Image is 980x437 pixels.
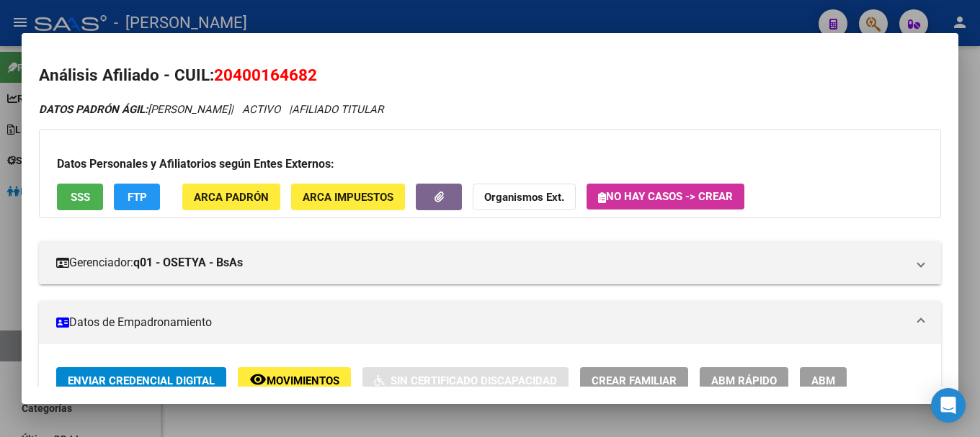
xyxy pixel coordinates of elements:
mat-expansion-panel-header: Datos de Empadronamiento [39,301,941,344]
span: Sin Certificado Discapacidad [391,374,557,387]
span: ARCA Padrón [194,191,269,204]
button: Enviar Credencial Digital [56,367,226,394]
button: FTP [114,184,160,210]
strong: q01 - OSETYA - BsAs [133,254,243,271]
i: | ACTIVO | [39,103,383,116]
button: Movimientos [238,367,351,394]
mat-icon: remove_red_eye [249,371,267,388]
span: FTP [128,191,147,204]
span: ABM Rápido [711,374,777,387]
strong: Organismos Ext. [484,191,564,204]
button: Sin Certificado Discapacidad [362,367,569,394]
mat-panel-title: Gerenciador: [56,254,906,271]
button: ABM [800,367,847,394]
span: Enviar Credencial Digital [68,374,215,387]
button: SSS [57,184,103,210]
button: No hay casos -> Crear [587,184,744,210]
span: Movimientos [267,374,339,387]
span: No hay casos -> Crear [598,190,733,203]
button: ABM Rápido [700,367,788,394]
span: 20400164682 [214,66,317,84]
span: [PERSON_NAME] [39,103,231,116]
button: Crear Familiar [580,367,688,394]
mat-panel-title: Datos de Empadronamiento [56,314,906,331]
button: ARCA Padrón [182,184,280,210]
button: ARCA Impuestos [291,184,405,210]
span: SSS [71,191,90,204]
h3: Datos Personales y Afiliatorios según Entes Externos: [57,156,923,173]
span: Crear Familiar [592,374,677,387]
button: Organismos Ext. [473,184,576,210]
h2: Análisis Afiliado - CUIL: [39,63,941,88]
span: ARCA Impuestos [303,191,393,204]
span: AFILIADO TITULAR [292,103,383,116]
div: Open Intercom Messenger [931,388,966,423]
span: ABM [811,374,835,387]
strong: DATOS PADRÓN ÁGIL: [39,103,148,116]
mat-expansion-panel-header: Gerenciador:q01 - OSETYA - BsAs [39,241,941,284]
